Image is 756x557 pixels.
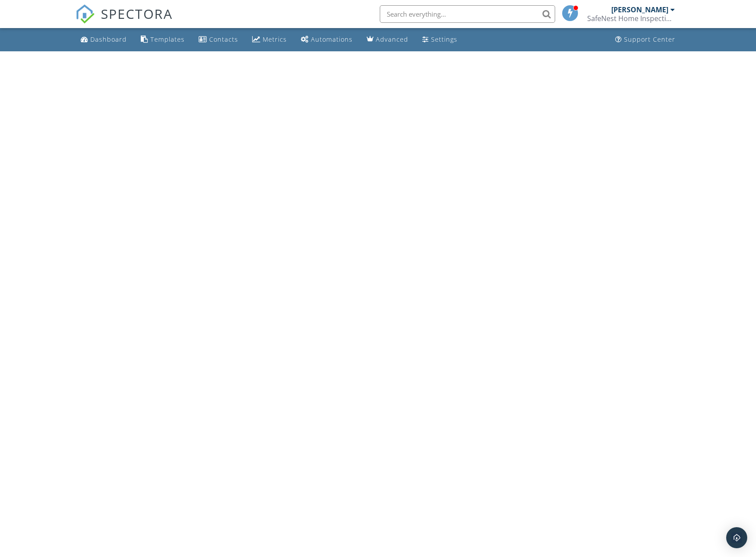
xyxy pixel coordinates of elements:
a: Advanced [363,32,412,48]
input: Search everything... [380,5,555,23]
div: Metrics [263,35,287,43]
div: Settings [431,35,457,43]
a: Support Center [612,32,679,48]
span: SPECTORA [101,4,173,23]
a: Metrics [249,32,290,48]
a: Contacts [195,32,242,48]
a: SPECTORA [75,12,173,30]
div: [PERSON_NAME] [611,5,668,14]
div: Contacts [209,35,238,43]
div: Dashboard [90,35,127,43]
div: Templates [150,35,185,43]
a: Automations (Basic) [297,32,356,48]
img: The Best Home Inspection Software - Spectora [75,4,95,24]
a: Dashboard [77,32,130,48]
div: Support Center [624,35,675,43]
div: Open Intercom Messenger [726,527,747,548]
a: Settings [419,32,461,48]
div: SafeNest Home Inspections, LLC [587,14,675,23]
div: Advanced [376,35,408,43]
div: Automations [311,35,353,43]
a: Templates [137,32,188,48]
